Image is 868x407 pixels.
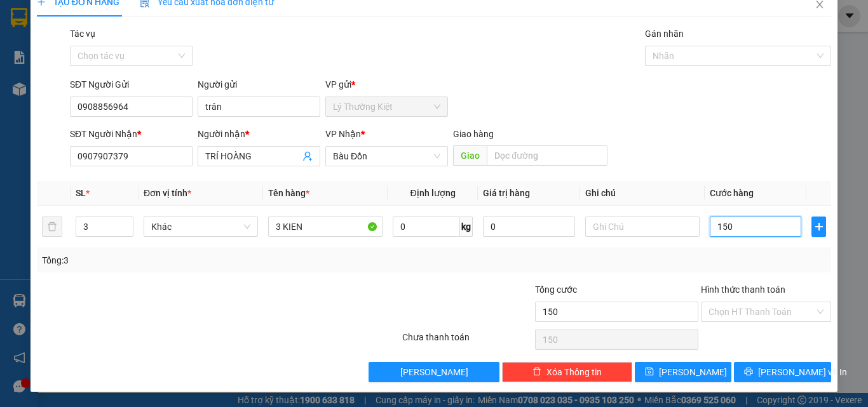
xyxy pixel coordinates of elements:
span: user-add [302,151,313,161]
span: Định lượng [410,188,455,198]
span: VP Nhận [325,129,361,139]
div: Người gửi [198,77,320,91]
span: delete [532,367,541,377]
span: Cước hàng [710,188,754,198]
input: Dọc đường [487,145,607,166]
button: plus [811,217,826,237]
div: Chưa thanh toán [401,330,534,352]
span: SL [76,188,86,198]
label: Hình thức thanh toán [701,284,785,295]
button: [PERSON_NAME] [369,362,499,382]
span: Giá trị hàng [483,188,530,198]
div: 30.000 [10,82,114,97]
div: Lý Thường Kiệt [11,11,112,41]
input: Ghi Chú [585,217,700,237]
span: Đơn vị tính [144,188,191,198]
span: plus [812,222,825,232]
span: [PERSON_NAME] và In [758,365,847,379]
div: SĐT Người Gửi [70,77,193,91]
span: kg [460,217,473,237]
span: Tên hàng [268,188,309,198]
span: [PERSON_NAME] [659,365,727,379]
div: thanh châu [11,41,112,57]
span: save [645,367,654,377]
div: SĐT Người Nhận [70,127,193,141]
div: 0938338739 [121,41,224,59]
div: Bàu Đồn [121,11,224,26]
span: Khác [151,217,250,236]
button: delete [42,217,62,237]
div: VP gửi [325,77,448,91]
button: deleteXóa Thông tin [502,362,632,382]
span: CR : [10,83,29,97]
div: Tổng: 3 [42,253,336,267]
span: Xóa Thông tin [546,365,602,379]
div: Tuyền [121,26,224,41]
span: printer [744,367,753,377]
button: save[PERSON_NAME] [635,362,732,382]
input: VD: Bàn, Ghế [268,217,383,237]
label: Gán nhãn [645,29,684,39]
button: printer[PERSON_NAME] và In [734,362,831,382]
span: Nhận: [121,12,152,25]
span: Bàu Đồn [333,147,440,166]
span: Gửi: [11,12,31,25]
th: Ghi chú [580,181,705,206]
div: Người nhận [198,127,320,141]
span: Giao hàng [453,129,494,139]
span: [PERSON_NAME] [400,365,468,379]
div: 0934109532 [11,57,112,74]
span: Tổng cước [535,284,577,295]
label: Tác vụ [70,29,95,39]
span: Giao [453,145,487,166]
input: 0 [483,217,574,237]
span: Lý Thường Kiệt [333,97,440,116]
